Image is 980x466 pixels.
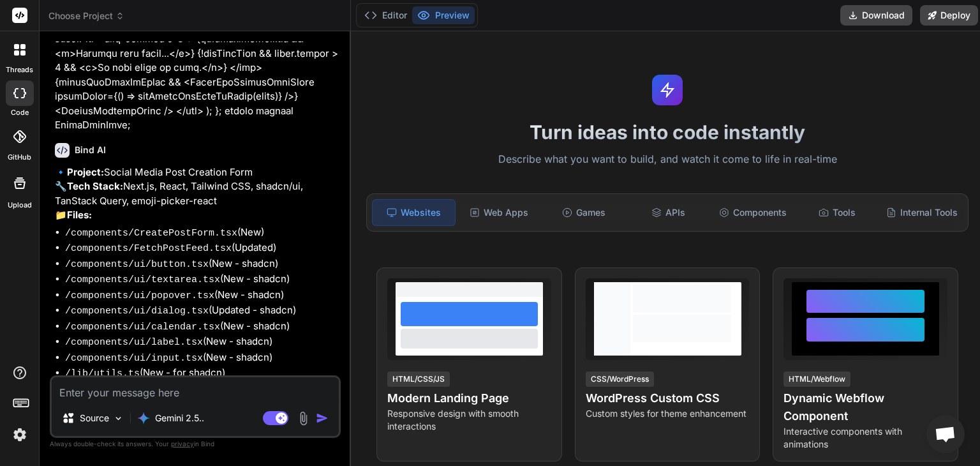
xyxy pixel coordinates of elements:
li: (New) [65,225,338,241]
p: Custom styles for theme enhancement [586,407,750,420]
p: Interactive components with animations [783,425,947,451]
div: CSS/WordPress [586,372,654,387]
h4: Modern Landing Page [387,389,551,407]
li: (Updated) [65,241,338,257]
code: /components/ui/input.tsx [65,353,203,364]
span: privacy [171,440,194,447]
p: Describe what you want to build, and watch it come to life in real-time [359,151,976,168]
code: /components/ui/textarea.tsx [65,274,220,285]
li: (New - shadcn) [65,257,338,273]
code: /components/ui/label.tsx [65,337,203,348]
div: Components [711,199,794,226]
button: Download [840,5,912,26]
button: Deploy [920,5,978,26]
li: (New - shadcn) [65,272,338,288]
p: Always double-check its answers. Your in Bind [50,438,341,450]
div: Websites [372,199,456,226]
div: APIs [627,199,709,226]
button: Preview [412,6,475,24]
img: Gemini 2.5 Pro [137,412,150,425]
p: 🔹 Social Media Post Creation Form 🔧 Next.js, React, Tailwind CSS, shadcn/ui, TanStack Query, emoj... [55,165,338,223]
code: /components/CreatePostForm.tsx [65,228,237,239]
strong: Project: [67,166,104,178]
li: (Updated - shadcn) [65,303,338,319]
code: /components/ui/popover.tsx [65,290,214,301]
li: (New - shadcn) [65,288,338,304]
h6: Bind AI [75,144,106,156]
li: (New - for shadcn) [65,366,338,382]
p: Gemini 2.5.. [155,412,204,425]
li: (New - shadcn) [65,334,338,350]
li: (New - shadcn) [65,350,338,366]
button: Editor [359,6,412,24]
li: (New - shadcn) [65,319,338,335]
strong: Tech Stack: [67,180,123,192]
code: /components/ui/calendar.tsx [65,322,220,333]
label: code [11,107,29,118]
code: /components/ui/button.tsx [65,259,209,270]
label: threads [6,64,33,75]
div: Internal Tools [880,199,963,226]
label: Upload [8,200,32,211]
img: settings [9,424,31,446]
code: /components/ui/dialog.tsx [65,306,209,317]
p: Source [80,412,109,425]
img: icon [316,412,329,425]
h1: Turn ideas into code instantly [359,121,976,144]
code: /lib/utils.ts [65,368,140,379]
div: Tools [796,199,879,226]
h4: WordPress Custom CSS [586,389,750,407]
label: GitHub [8,152,31,163]
div: HTML/CSS/JS [387,372,450,387]
img: attachment [296,411,311,426]
a: Open chat [926,415,965,453]
code: /components/FetchPostFeed.tsx [65,243,232,254]
h4: Dynamic Webflow Component [783,389,947,425]
div: Games [542,199,625,226]
div: Web Apps [458,199,540,226]
span: Choose Project [48,10,124,22]
div: HTML/Webflow [783,372,850,387]
strong: Files: [67,209,92,221]
p: Responsive design with smooth interactions [387,407,551,433]
img: Pick Models [113,413,124,424]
